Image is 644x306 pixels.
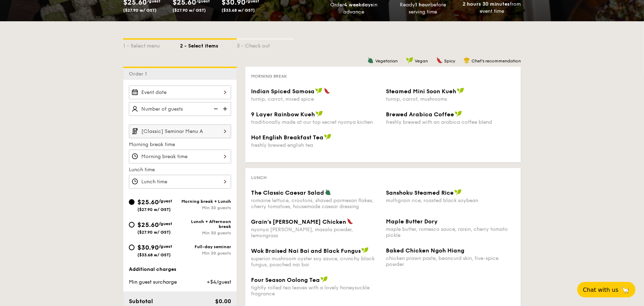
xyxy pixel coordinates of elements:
[210,102,220,116] img: icon-reduce.1d2dbef1.svg
[251,256,380,268] div: superior mushroom oyster soy sauce, crunchy black fungus, poached nai bai
[123,40,180,50] div: 1 - Select menu
[137,244,159,251] span: $30.90
[137,221,159,229] span: $25.60
[207,279,231,285] span: +$4/guest
[180,40,237,50] div: 2 - Select items
[129,175,231,189] input: Lunch time
[251,277,320,283] span: Four Season Oolong Tea
[129,102,231,116] input: Number of guests
[159,199,172,204] span: /guest
[251,189,324,196] span: The Classic Caesar Salad
[137,252,171,257] span: ($33.68 w/ GST)
[129,279,177,285] span: Min guest surcharge
[315,88,322,94] img: icon-vegan.f8ff3823.svg
[316,111,323,117] img: icon-vegan.f8ff3823.svg
[444,59,455,63] span: Spicy
[129,166,231,173] label: Lunch time
[386,88,456,95] span: Steamed Mini Soon Kueh
[129,85,231,99] input: Event date
[251,142,380,148] div: freshly brewed english tea
[129,298,153,305] span: Subtotal
[251,74,287,79] span: Morning break
[137,207,171,212] span: ($27.90 w/ GST)
[463,1,510,7] strong: 2 hours 30 minutes
[129,266,231,273] div: Additional charges
[251,227,380,239] div: nyonya [PERSON_NAME], masala powder, lemongrass
[325,189,331,195] img: icon-vegetarian.fe4039eb.svg
[415,2,430,8] strong: 1 hour
[180,230,231,235] div: Min 30 guests
[361,247,369,254] img: icon-vegan.f8ff3823.svg
[251,88,315,95] span: Indian Spiced Samosa
[251,119,380,125] div: traditionally made at our top secret nyonya kichen
[347,218,353,224] img: icon-spicy.37a8142b.svg
[322,1,386,16] div: Order in advance
[220,102,231,116] img: icon-add.58712e84.svg
[180,219,231,229] div: Lunch + Afternoon break
[415,59,428,63] span: Vegan
[251,285,380,297] div: tightly rolled tea leaves with a lovely honeysuckle fragrance
[137,230,171,235] span: ($27.90 w/ GST)
[180,205,231,210] div: Min 30 guests
[471,59,521,63] span: Chef's recommendation
[386,189,454,196] span: Sanshoku Steamed Rice
[129,141,231,148] label: Morning break time
[129,150,231,163] input: Morning break time
[386,197,515,204] div: multigrain rice, roasted black soybean
[386,111,454,118] span: Brewed Arabica Coffee
[386,119,515,125] div: freshly brewed with an arabica coffee blend
[577,282,635,297] button: Chat with us🦙
[455,111,462,117] img: icon-vegan.f8ff3823.svg
[375,59,398,63] span: Vegetarian
[386,247,464,254] span: Baked Chicken Ngoh Hiang
[219,124,231,138] img: icon-chevron-right.3c0dfbd6.svg
[237,40,294,50] div: 3 - Check out
[137,198,159,206] span: $25.60
[324,134,331,140] img: icon-vegan.f8ff3823.svg
[180,244,231,249] div: Full-day seminar
[321,276,328,283] img: icon-vegan.f8ff3823.svg
[344,2,373,8] strong: 4 weekdays
[386,218,438,225] span: Maple Butter Dory
[251,134,323,141] span: Hot English Breakfast Tea
[436,57,443,63] img: icon-spicy.37a8142b.svg
[159,221,172,226] span: /guest
[251,218,346,225] span: Grain's [PERSON_NAME] Chicken
[180,199,231,204] div: Morning break + Lunch
[159,244,172,249] span: /guest
[621,286,630,294] span: 🦙
[464,57,470,63] img: icon-chef-hat.a58ddaea.svg
[583,286,618,293] span: Chat with us
[251,111,315,118] span: 9 Layer Rainbow Kueh
[222,8,255,13] span: ($33.68 w/ GST)
[129,199,135,205] input: $25.60/guest($27.90 w/ GST)Morning break + LunchMin 30 guests
[215,298,231,305] span: $0.00
[386,226,515,238] div: maple butter, romesco sauce, raisin, cherry tomato pickle
[251,197,380,210] div: romaine lettuce, croutons, shaved parmesan flakes, cherry tomatoes, housemade caesar dressing
[129,222,135,228] input: $25.60/guest($27.90 w/ GST)Lunch + Afternoon breakMin 30 guests
[129,245,135,250] input: $30.90/guest($33.68 w/ GST)Full-day seminarMin 30 guests
[454,189,462,195] img: icon-vegan.f8ff3823.svg
[180,251,231,256] div: Min 30 guests
[251,175,267,180] span: Lunch
[324,88,330,94] img: icon-spicy.37a8142b.svg
[386,255,515,267] div: chicken prawn paste, beancurd skin, five-spice powder
[391,1,455,16] div: Ready before serving time
[460,1,524,15] div: from event time
[129,71,150,77] span: Order 1
[406,57,413,63] img: icon-vegan.f8ff3823.svg
[367,57,374,63] img: icon-vegetarian.fe4039eb.svg
[386,96,515,102] div: turnip, carrot, mushrooms
[123,8,157,13] span: ($27.90 w/ GST)
[173,8,206,13] span: ($27.90 w/ GST)
[251,247,361,254] span: Wok Braised Nai Bai and Black Fungus
[251,96,380,102] div: turnip, carrot, mixed spice
[457,88,464,94] img: icon-vegan.f8ff3823.svg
